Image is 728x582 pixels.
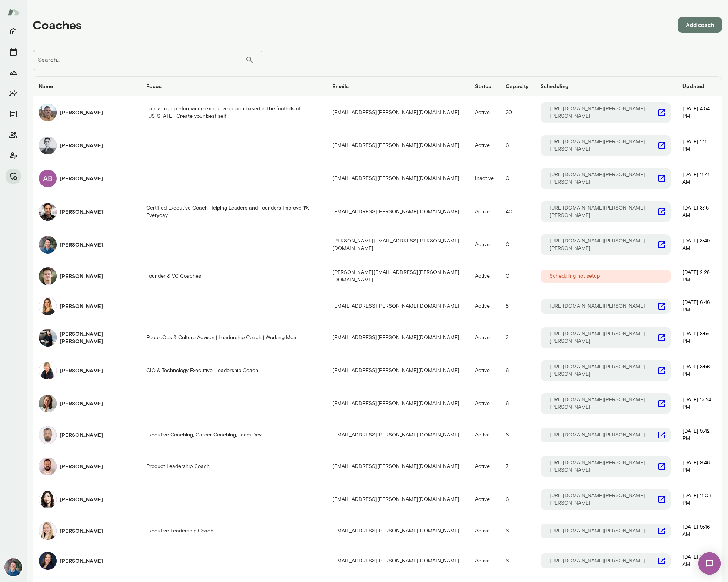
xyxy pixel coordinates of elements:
[682,83,716,90] h6: Updated
[549,272,600,280] p: Scheduling not setup
[39,362,57,379] img: Amy Farrow
[6,107,21,121] button: Documents
[140,516,326,546] td: Executive Leadership Coach
[33,18,82,32] h4: Coaches
[60,175,103,182] h6: [PERSON_NAME]
[60,272,103,280] h6: [PERSON_NAME]
[326,450,469,483] td: [EMAIL_ADDRESS][PERSON_NAME][DOMAIN_NAME]
[39,552,57,570] img: Anna Bethke
[326,261,469,291] td: [PERSON_NAME][EMAIL_ADDRESS][PERSON_NAME][DOMAIN_NAME]
[326,195,469,228] td: [EMAIL_ADDRESS][PERSON_NAME][DOMAIN_NAME]
[60,400,103,407] h6: [PERSON_NAME]
[6,65,21,80] button: Growth Plan
[469,354,500,387] td: Active
[326,291,469,321] td: [EMAIL_ADDRESS][PERSON_NAME][DOMAIN_NAME]
[506,83,529,90] h6: Capacity
[60,496,103,503] h6: [PERSON_NAME]
[475,83,494,90] h6: Status
[6,148,21,163] button: Client app
[326,96,469,129] td: [EMAIL_ADDRESS][PERSON_NAME][DOMAIN_NAME]
[326,483,469,516] td: [EMAIL_ADDRESS][PERSON_NAME][DOMAIN_NAME]
[549,459,657,474] p: [URL][DOMAIN_NAME][PERSON_NAME][PERSON_NAME]
[677,450,722,483] td: [DATE] 9:46 PM
[500,291,535,321] td: 8
[326,546,469,576] td: [EMAIL_ADDRESS][PERSON_NAME][DOMAIN_NAME]
[469,129,500,162] td: Active
[677,162,722,195] td: [DATE] 11:41 AM
[140,195,326,228] td: Certified Executive Coach Helping Leaders and Founders Improve 1% Everyday
[6,44,21,59] button: Sessions
[39,458,57,475] img: Angel Jaime Ruiz
[39,329,57,347] img: Allyson Tom
[39,83,134,90] h6: Name
[469,546,500,576] td: Active
[549,431,645,439] p: [URL][DOMAIN_NAME][PERSON_NAME]
[549,363,657,378] p: [URL][DOMAIN_NAME][PERSON_NAME][PERSON_NAME]
[39,236,57,254] img: Alex Yu
[677,420,722,450] td: [DATE] 9:42 PM
[469,228,500,261] td: Active
[549,138,657,153] p: [URL][DOMAIN_NAME][PERSON_NAME][PERSON_NAME]
[6,24,21,39] button: Home
[677,129,722,162] td: [DATE] 1:11 PM
[500,228,535,261] td: 0
[469,195,500,228] td: Active
[39,426,57,444] img: Andrii Dehtiarov
[326,162,469,195] td: [EMAIL_ADDRESS][PERSON_NAME][DOMAIN_NAME]
[39,491,57,508] img: Angela Byers
[500,321,535,354] td: 2
[677,228,722,261] td: [DATE] 8:49 AM
[60,431,103,439] h6: [PERSON_NAME]
[326,420,469,450] td: [EMAIL_ADDRESS][PERSON_NAME][DOMAIN_NAME]
[326,321,469,354] td: [EMAIL_ADDRESS][PERSON_NAME][DOMAIN_NAME]
[326,516,469,546] td: [EMAIL_ADDRESS][PERSON_NAME][DOMAIN_NAME]
[140,450,326,483] td: Product Leadership Coach
[4,558,22,576] img: Alex Yu
[500,483,535,516] td: 6
[500,354,535,387] td: 6
[500,450,535,483] td: 7
[678,17,722,33] button: Add coach
[500,195,535,228] td: 40
[140,420,326,450] td: Executive Coaching, Career Coaching, Team Dev
[60,241,103,248] h6: [PERSON_NAME]
[60,109,103,116] h6: [PERSON_NAME]
[326,387,469,420] td: [EMAIL_ADDRESS][PERSON_NAME][DOMAIN_NAME]
[549,492,657,507] p: [URL][DOMAIN_NAME][PERSON_NAME][PERSON_NAME]
[332,83,463,90] h6: Emails
[326,354,469,387] td: [EMAIL_ADDRESS][PERSON_NAME][DOMAIN_NAME]
[677,516,722,546] td: [DATE] 9:46 AM
[326,228,469,261] td: [PERSON_NAME][EMAIL_ADDRESS][PERSON_NAME][DOMAIN_NAME]
[541,83,671,90] h6: Scheduling
[469,420,500,450] td: Active
[140,321,326,354] td: PeopleOps & Culture Advisor | Leadership Coach | Working Mom
[6,127,21,142] button: Members
[469,387,500,420] td: Active
[39,137,57,154] img: Adam Lurie
[469,261,500,291] td: Active
[60,142,103,149] h6: [PERSON_NAME]
[326,129,469,162] td: [EMAIL_ADDRESS][PERSON_NAME][DOMAIN_NAME]
[140,96,326,129] td: I am a high performance executive coach based in the foothills of [US_STATE]. Create your best self.
[549,396,657,411] p: [URL][DOMAIN_NAME][PERSON_NAME][PERSON_NAME]
[500,261,535,291] td: 0
[549,105,657,120] p: [URL][DOMAIN_NAME][PERSON_NAME][PERSON_NAME]
[60,302,103,310] h6: [PERSON_NAME]
[469,516,500,546] td: Active
[146,83,320,90] h6: Focus
[549,171,657,186] p: [URL][DOMAIN_NAME][PERSON_NAME][PERSON_NAME]
[60,367,103,374] h6: [PERSON_NAME]
[549,557,645,565] p: [URL][DOMAIN_NAME][PERSON_NAME]
[677,546,722,576] td: [DATE] 1:47 AM
[500,516,535,546] td: 6
[677,195,722,228] td: [DATE] 8:15 AM
[677,96,722,129] td: [DATE] 4:54 PM
[60,557,103,565] h6: [PERSON_NAME]
[677,321,722,354] td: [DATE] 8:59 PM
[677,291,722,321] td: [DATE] 6:46 PM
[140,354,326,387] td: CIO & Technology Executive, Leadership Coach
[469,321,500,354] td: Active
[39,104,57,121] img: Adam Griffin
[60,330,134,345] h6: [PERSON_NAME] [PERSON_NAME]
[39,395,57,412] img: Andrea Mayendia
